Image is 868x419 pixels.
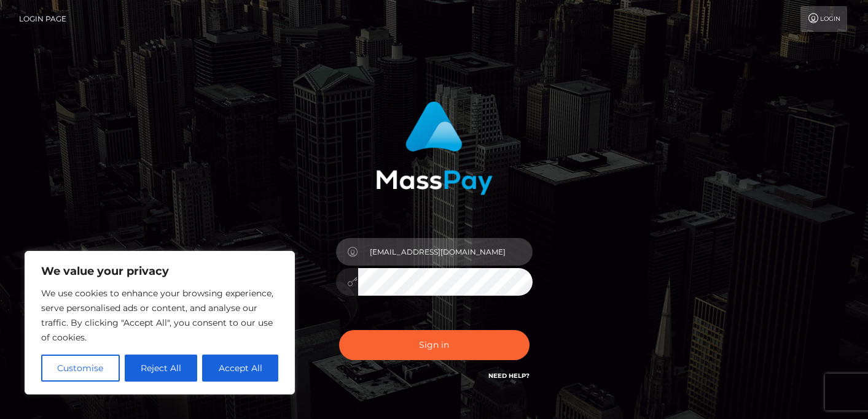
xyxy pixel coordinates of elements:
p: We value your privacy [41,264,278,279]
button: Customise [41,355,120,382]
a: Login Page [19,6,66,32]
button: Accept All [202,355,278,382]
div: We value your privacy [25,251,295,394]
a: Login [800,6,847,32]
button: Sign in [339,330,530,360]
img: MassPay Login [376,101,493,195]
button: Reject All [125,355,198,382]
input: Username... [358,238,533,266]
p: We use cookies to enhance your browsing experience, serve personalised ads or content, and analys... [41,286,278,345]
a: Need Help? [488,372,530,380]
